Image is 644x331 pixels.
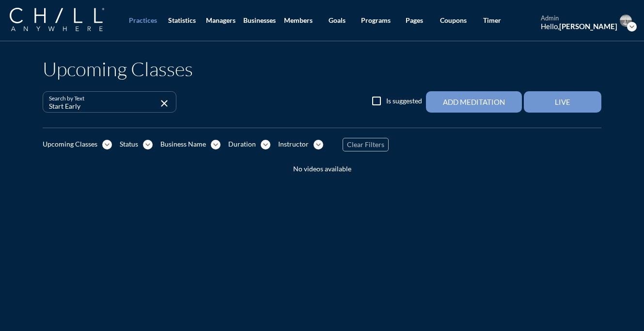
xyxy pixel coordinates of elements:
div: Managers [206,17,236,25]
div: Pages [406,17,423,25]
strong: [PERSON_NAME] [559,22,617,31]
i: expand_more [102,140,112,149]
button: Live [524,91,601,113]
button: Add Meditation [426,91,522,113]
i: expand_more [143,140,153,149]
div: Instructor [278,140,309,149]
label: Is suggested [386,96,422,106]
div: No videos available [39,165,605,173]
div: Upcoming Classes [43,140,97,149]
div: Businesses [243,17,276,25]
input: Search by Text [49,100,157,112]
div: Add Meditation [443,98,505,106]
div: Duration [228,140,256,149]
span: Clear Filters [347,141,384,149]
div: Members [284,17,313,25]
div: Statistics [168,17,196,25]
div: Goals [329,17,346,25]
i: expand_more [261,140,270,149]
div: Hello, [541,22,617,31]
i: expand_more [627,22,637,32]
div: Live [541,98,584,106]
a: Company Logo [10,8,124,33]
div: admin [541,15,617,22]
i: expand_more [314,140,323,149]
div: Practices [129,17,157,25]
button: Clear Filters [343,138,389,151]
div: Status [120,140,138,149]
div: Coupons [440,17,467,25]
div: Business Name [160,140,206,149]
img: Company Logo [10,8,104,31]
div: Programs [361,17,391,25]
i: close [158,98,170,109]
img: Profile icon [620,15,632,27]
i: expand_more [211,140,220,149]
h1: Upcoming Classes [43,57,193,81]
div: Timer [483,17,501,25]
